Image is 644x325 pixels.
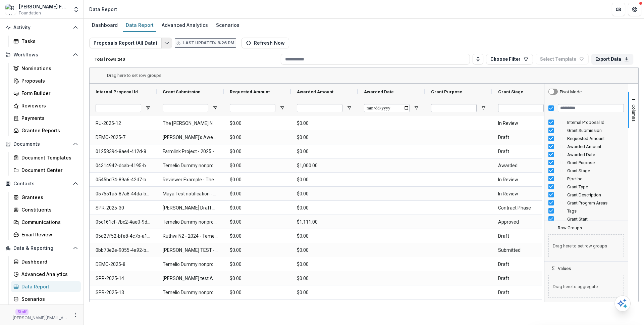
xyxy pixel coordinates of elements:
button: Open Contacts [3,178,81,189]
span: Contract Phase [498,201,553,215]
a: Data Report [11,281,81,292]
span: Drag here to set row groups [548,234,624,257]
span: $0.00 [297,187,352,201]
span: DEMO-2025-8 [96,258,151,271]
div: Proposals [21,77,75,84]
div: Grant Program Areas Column [544,199,628,207]
span: 0545bd74-89a6-42d7-befe-21797e95988f [96,173,151,187]
span: Grant Stage [498,89,523,94]
a: Advanced Analytics [159,19,211,32]
button: Open entity switcher [71,3,81,16]
span: Values [558,266,571,271]
span: Temelio Dummy nonprofit - 2023 - Temelio Test Form [163,215,218,229]
button: Edit selected report [161,38,172,48]
a: Email Review [11,229,81,240]
button: Open Filter Menu [279,105,285,111]
a: Constituents [11,204,81,215]
a: Dashboard [11,256,81,267]
button: Open Activity [3,22,81,33]
button: Select Template [536,54,589,64]
span: $0.00 [230,131,285,144]
span: Activity [13,25,70,31]
div: Grant Submission Column [544,126,628,134]
span: Contacts [13,181,70,187]
span: $0.00 [230,159,285,173]
span: $1,111.00 [297,215,352,229]
span: [PERSON_NAME] Draft Test - 2025 - Historical Form [163,201,218,215]
p: Staff [15,309,29,315]
span: $0.00 [297,258,352,271]
span: Temelio Dummy nonprofit - 2024 [163,159,218,173]
span: Workflows [13,52,70,58]
span: Approved [498,215,553,229]
span: SPR-2025-30 [96,201,151,215]
div: Row Groups [544,230,628,261]
span: 05c161cf-7bc2-4ae0-9d79-b1b5656d4b8d [96,215,151,229]
div: Data Report [21,283,75,290]
span: Grant Program Areas [567,200,624,205]
span: In Review [498,187,553,201]
div: Advanced Analytics [21,271,75,278]
div: Grantees [21,194,75,201]
span: Internal Proposal Id [567,120,624,125]
div: [PERSON_NAME] Foundation [19,3,69,10]
span: Row Groups [558,225,582,230]
button: Open Filter Menu [481,105,486,111]
span: 04314942-dcab-4195-b590-1cf2c84d1829 [96,159,151,173]
input: Awarded Amount Filter Input [297,104,342,112]
span: Requested Amount [230,89,270,94]
div: Grant Type Column [544,183,628,191]
a: Scenarios [213,19,242,32]
div: Tags Column [544,207,628,215]
span: Draft [498,131,553,144]
span: $0.00 [230,243,285,257]
a: Nominations [11,63,81,74]
span: 057551a5-87a8-44da-bc14-bfce25ebf08e [96,187,151,201]
button: Open Workflows [3,49,81,60]
span: $1,000.00 [297,159,352,173]
div: Payments [21,114,75,122]
span: [PERSON_NAME] TEST - 2024 - Upload Form [163,243,218,257]
span: $0.00 [230,215,285,229]
button: Partners [612,3,625,16]
span: $0.00 [297,117,352,130]
button: Toggle auto height [473,54,483,64]
a: Payments [11,112,81,124]
span: Grant Description [567,192,624,197]
span: Foundation [19,10,41,16]
div: Constituents [21,206,75,213]
a: Form Builder [11,88,81,99]
span: $0.00 [230,187,285,201]
span: $0.00 [230,286,285,299]
div: Grant Description Column [544,191,628,199]
div: Grantee Reports [21,127,75,134]
button: Open Filter Menu [212,105,218,111]
div: Row Groups [107,73,161,78]
button: Open Filter Menu [145,105,151,111]
div: Pipeline Column [544,175,628,183]
div: Document Center [21,167,75,174]
span: Grant Type [567,184,624,189]
div: Form Builder [21,90,75,97]
span: $0.00 [230,173,285,187]
span: Drag here to set row groups [107,73,161,78]
div: Grant Purpose Column [544,158,628,167]
span: In Review [498,117,553,130]
span: Draft [498,286,553,299]
span: Grant Start [567,217,624,222]
button: Open Filter Menu [346,105,352,111]
span: Documents [13,141,70,147]
button: Choose Filter [486,54,533,64]
span: Awarded Amount [297,89,333,94]
a: Tasks [11,36,81,47]
div: Grant Stage Column [544,167,628,175]
button: Export Data [591,54,633,64]
span: $0.00 [297,173,352,187]
img: Ruthwick Foundation [5,4,16,15]
nav: breadcrumb [87,4,120,14]
a: Document Templates [11,152,81,163]
span: $0.00 [230,229,285,243]
span: The [PERSON_NAME] Nonprofit - 2025 - Historical Form [163,117,218,130]
span: $0.00 [297,272,352,285]
div: Email Review [21,231,75,238]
